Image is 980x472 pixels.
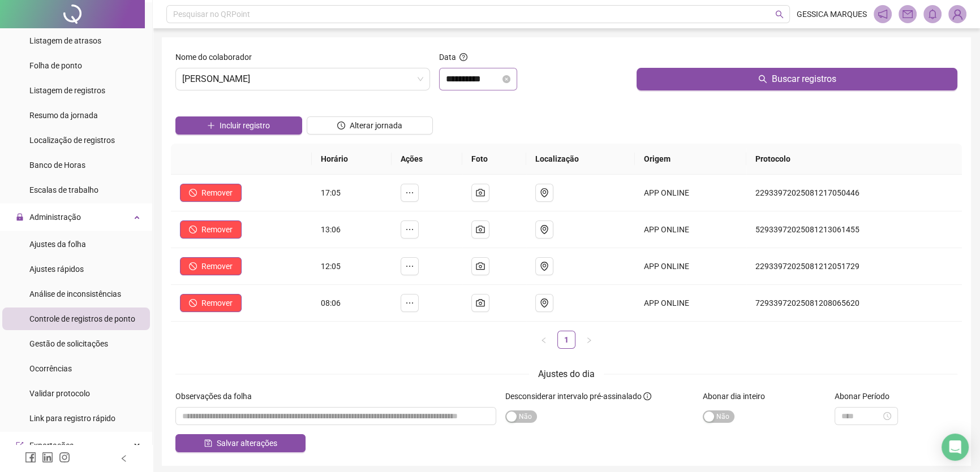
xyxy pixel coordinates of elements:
[927,9,938,19] span: bell
[321,298,341,308] span: 08:06
[580,331,598,349] button: right
[758,75,767,84] span: search
[643,392,651,400] span: info-circle
[220,119,270,132] span: Incluir registro
[29,111,98,120] span: Resumo da jornada
[746,248,962,285] td: 22933972025081212051729
[746,175,962,211] td: 22933972025081217050446
[201,260,233,272] span: Remover
[540,298,549,308] span: environment
[175,116,302,135] button: Incluir registro
[772,72,836,86] span: Buscar registros
[797,8,867,20] span: GESSICA MARQUES
[42,452,53,463] span: linkedin
[505,392,642,401] span: Desconsiderar intervalo pré-assinalado
[476,188,485,197] span: camera
[16,213,24,221] span: lock
[25,452,36,463] span: facebook
[775,10,784,19] span: search
[746,285,962,322] td: 72933972025081208065620
[29,414,115,423] span: Link para registro rápido
[307,122,433,131] a: Alterar jornada
[902,9,913,19] span: mail
[405,262,414,271] span: ellipsis
[180,220,242,239] button: Remover
[29,36,101,45] span: Listagem de atrasos
[180,294,242,312] button: Remover
[635,248,746,285] td: APP ONLINE
[189,226,197,233] span: stop
[175,51,259,63] label: Nome do colaborador
[405,298,414,308] span: ellipsis
[538,369,595,379] span: Ajustes do dia
[476,225,485,234] span: camera
[878,9,888,19] span: notification
[459,53,467,61] span: question-circle
[942,434,969,461] div: Open Intercom Messenger
[949,6,966,23] img: 84574
[746,144,962,175] th: Protocolo
[350,119,402,132] span: Alterar jornada
[502,75,510,83] span: close-circle
[312,144,392,175] th: Horário
[540,225,549,234] span: environment
[703,390,772,402] label: Abonar dia inteiro
[637,68,957,90] button: Buscar registros
[540,262,549,271] span: environment
[189,299,197,307] span: stop
[540,188,549,197] span: environment
[175,434,306,452] button: Salvar alterações
[29,136,115,145] span: Localização de registros
[835,390,897,402] label: Abonar Período
[189,262,197,270] span: stop
[635,144,746,175] th: Origem
[29,185,98,194] span: Escalas de trabalho
[120,454,128,462] span: left
[321,262,341,271] span: 12:05
[207,122,215,129] span: plus
[439,53,456,62] span: Data
[29,314,135,323] span: Controle de registros de ponto
[635,285,746,322] td: APP ONLINE
[526,144,635,175] th: Localização
[175,390,259,402] label: Observações da folha
[29,289,121,298] span: Análise de inconsistências
[29,265,84,274] span: Ajustes rápidos
[29,339,108,348] span: Gestão de solicitações
[217,437,277,449] span: Salvar alterações
[557,331,575,349] li: 1
[16,441,24,449] span: export
[182,68,423,90] span: GABRIEL LIMA DA SILVA
[29,389,90,398] span: Validar protocolo
[201,223,233,236] span: Remover
[558,331,575,348] a: 1
[180,184,242,202] button: Remover
[201,297,233,309] span: Remover
[180,257,242,275] button: Remover
[535,331,553,349] button: left
[204,439,212,447] span: save
[535,331,553,349] li: Página anterior
[29,213,81,222] span: Administração
[405,225,414,234] span: ellipsis
[405,188,414,197] span: ellipsis
[540,337,547,344] span: left
[476,262,485,271] span: camera
[580,331,598,349] li: Próxima página
[201,187,233,199] span: Remover
[746,211,962,248] td: 52933972025081213061455
[29,161,85,170] span: Banco de Horas
[29,364,72,373] span: Ocorrências
[29,86,105,95] span: Listagem de registros
[189,189,197,197] span: stop
[59,452,70,463] span: instagram
[321,188,341,197] span: 17:05
[586,337,592,344] span: right
[392,144,462,175] th: Ações
[29,61,82,70] span: Folha de ponto
[321,225,341,234] span: 13:06
[337,122,345,129] span: clock-circle
[476,298,485,308] span: camera
[307,116,433,135] button: Alterar jornada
